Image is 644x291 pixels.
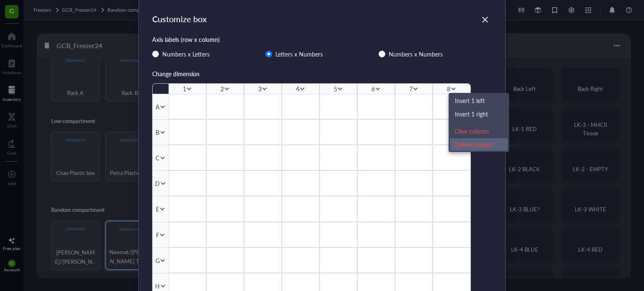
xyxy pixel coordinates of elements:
div: 2 [221,84,224,93]
div: A [156,102,159,111]
div: Customize box [152,13,207,25]
div: G [156,256,160,265]
div: Delete column [455,140,503,149]
div: Change dimension [152,69,492,78]
div: F [156,230,159,239]
div: 7 [409,84,413,93]
div: H [155,281,160,291]
div: D [155,179,160,188]
div: 8 [447,84,450,93]
span: Numbers x Letters [159,49,213,59]
div: E [156,204,159,214]
div: Axis labels (row x column) [152,35,492,44]
span: Numbers x Numbers [385,49,446,59]
div: 5 [334,84,337,93]
div: 6 [371,84,375,93]
div: 4 [296,84,299,93]
button: Close [478,13,492,26]
div: B [156,128,159,137]
div: 1 [183,84,186,93]
span: Insert 1 right [455,109,503,118]
span: Insert 1 left [455,96,503,105]
span: Letters x Numbers [272,49,326,59]
div: 3 [258,84,262,93]
div: Clear column [455,126,503,136]
span: Close [478,15,492,25]
div: C [156,153,159,162]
